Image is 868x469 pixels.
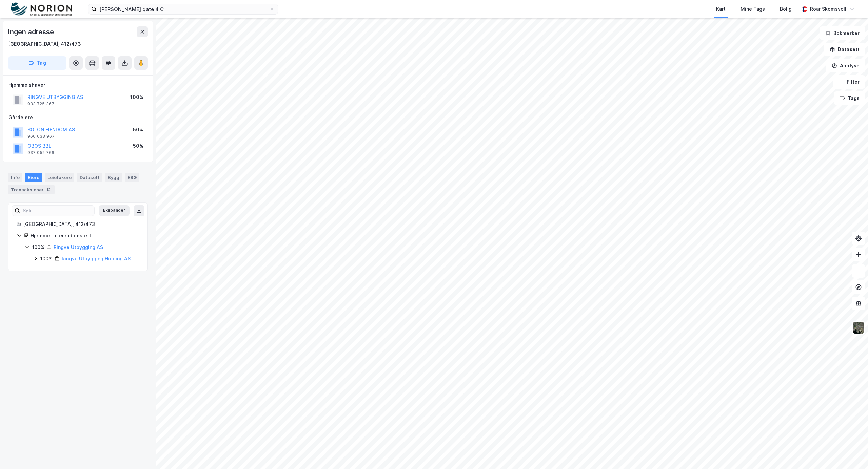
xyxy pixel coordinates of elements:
div: Hjemmelshaver [8,81,147,89]
div: 12 [45,186,52,193]
div: 966 033 967 [27,134,55,139]
div: Transaksjoner [8,185,55,194]
div: 933 725 367 [27,101,54,107]
div: Leietakere [45,173,74,182]
img: 9k= [852,321,865,334]
div: Gårdeiere [8,113,147,122]
div: Bygg [105,173,122,182]
button: Bokmerker [820,26,865,40]
div: 100% [40,255,53,263]
img: norion-logo.80e7a08dc31c2e691866.png [11,2,72,16]
a: Ringve Utbygging Holding AS [62,256,131,261]
iframe: Chat Widget [834,436,868,469]
div: 50% [133,126,143,134]
button: Ekspander [99,205,130,216]
div: Roar Skomsvoll [810,5,846,13]
div: [GEOGRAPHIC_DATA], 412/473 [8,40,81,48]
button: Tag [8,56,66,70]
div: Kart [716,5,726,13]
button: Filter [833,75,865,89]
button: Tags [834,91,865,105]
div: 50% [133,142,143,150]
button: Datasett [824,43,865,56]
div: Datasett [77,173,102,182]
div: Bolig [780,5,792,13]
div: ESG [125,173,139,182]
div: Ingen adresse [8,26,55,37]
div: Mine Tags [741,5,765,13]
div: Hjemmel til eiendomsrett [31,232,139,240]
input: Søk på adresse, matrikkel, gårdeiere, leietakere eller personer [97,4,270,14]
div: 100% [130,93,143,101]
button: Analyse [826,59,865,72]
a: Ringve Utbygging AS [54,244,103,250]
div: [GEOGRAPHIC_DATA], 412/473 [23,220,139,228]
div: 100% [32,243,44,251]
input: Søk [20,206,94,216]
div: Eiere [25,173,42,182]
div: 937 052 766 [27,150,54,155]
div: Info [8,173,22,182]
